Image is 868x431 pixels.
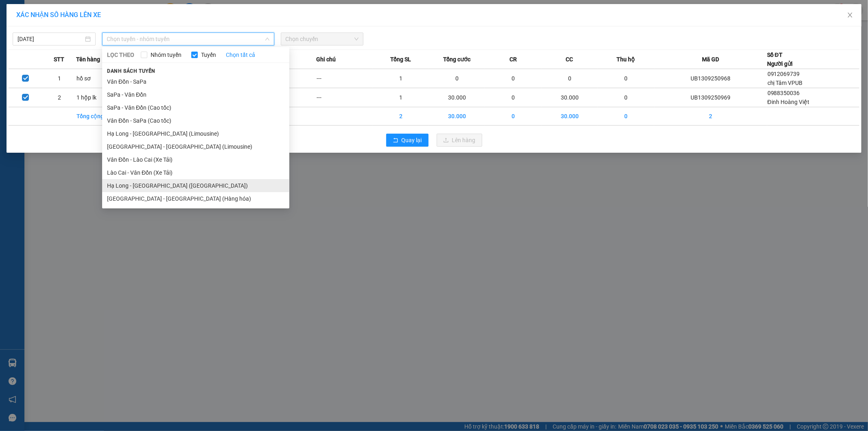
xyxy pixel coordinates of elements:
span: Tổng cước [443,55,470,64]
li: Hạ Long - [GEOGRAPHIC_DATA] (Limousine) [102,127,289,140]
td: 2 [373,107,429,126]
td: 2 [42,88,76,107]
td: 30.000 [429,107,485,126]
span: Tổng SL [390,55,411,64]
td: 30.000 [429,88,485,107]
td: 0 [485,107,541,126]
input: 13/09/2025 [17,35,83,43]
td: hồ sơ [76,69,132,88]
span: chị Tâm VPUB [767,80,803,86]
span: Chọn tuyến - nhóm tuyến [107,33,269,45]
button: uploadLên hàng [437,134,482,147]
span: Gửi hàng [GEOGRAPHIC_DATA]: Hotline: [4,24,82,52]
div: Số ĐT Người gửi [767,50,793,68]
strong: Công ty TNHH Phúc Xuyên [9,4,77,22]
span: Tuyến [198,50,219,59]
td: 1 hộp lk [76,88,132,107]
td: 2 [654,107,767,126]
td: 0 [485,88,541,107]
li: Lào Cai - Vân Đồn (Xe Tải) [102,166,289,179]
span: CC [566,55,573,64]
span: Thu hộ [617,55,635,64]
td: 0 [598,88,654,107]
span: Tên hàng [76,55,100,64]
li: [GEOGRAPHIC_DATA] - [GEOGRAPHIC_DATA] (Hàng hóa) [102,192,289,205]
span: Chọn chuyến [286,33,359,45]
span: XÁC NHẬN SỐ HÀNG LÊN XE [16,11,101,19]
td: 30.000 [542,107,598,126]
td: 0 [429,69,485,88]
span: rollback [393,137,398,144]
td: 1 [373,69,429,88]
td: --- [316,88,372,107]
td: UB1309250969 [654,88,767,107]
span: Quay lại [402,136,422,145]
span: STT [54,55,64,64]
span: LỌC THEO [107,50,134,59]
span: Mã GD [702,55,719,64]
span: 0912069739 [767,71,800,77]
strong: 024 3236 3236 - [4,31,82,45]
td: --- [316,69,372,88]
button: Close [839,4,861,27]
li: Vân Đồn - Lào Cai (Xe Tải) [102,153,289,166]
strong: 0888 827 827 - 0848 827 827 [17,38,81,52]
td: Tổng cộng [76,107,132,126]
span: 0988350036 [767,90,800,96]
li: Vân Đồn - SaPa (Cao tốc) [102,114,289,127]
button: rollbackQuay lại [386,134,429,147]
li: Hạ Long - [GEOGRAPHIC_DATA] ([GEOGRAPHIC_DATA]) [102,179,289,192]
a: Chọn tất cả [226,50,255,59]
li: SaPa - Vân Đồn (Cao tốc) [102,101,289,114]
td: 1 [373,88,429,107]
td: 30.000 [542,88,598,107]
span: CR [509,55,517,64]
td: 0 [485,69,541,88]
span: down [265,37,270,41]
span: Gửi hàng Hạ Long: Hotline: [7,54,78,76]
span: close [847,12,853,18]
li: [GEOGRAPHIC_DATA] - [GEOGRAPHIC_DATA] (Limousine) [102,140,289,153]
td: 1 [42,69,76,88]
li: SaPa - Vân Đồn [102,88,289,101]
span: Nhóm tuyến [147,50,185,59]
td: UB1309250968 [654,69,767,88]
span: Ghi chú [316,55,336,64]
span: Danh sách tuyến [102,67,160,75]
td: 0 [598,69,654,88]
td: 0 [598,107,654,126]
span: Đinh Hoàng Việt [767,99,809,105]
li: Vân Đồn - SaPa [102,75,289,88]
td: 0 [542,69,598,88]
